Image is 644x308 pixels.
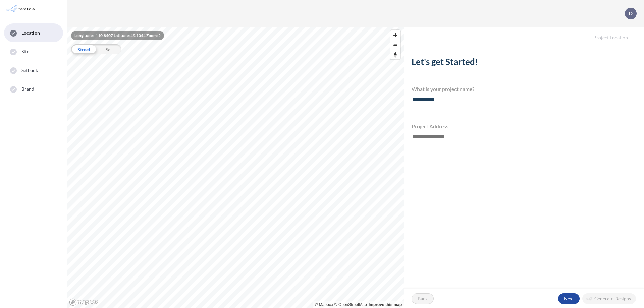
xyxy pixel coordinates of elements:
[69,298,99,306] a: Mapbox homepage
[412,86,628,92] h4: What is your project name?
[564,295,574,302] p: Next
[5,3,38,15] img: Parafin
[21,48,29,55] span: Site
[412,123,628,129] h4: Project Address
[21,29,40,36] span: Location
[390,30,400,40] button: Zoom in
[412,57,628,70] h2: Let's get Started!
[390,40,400,50] button: Zoom out
[558,293,580,304] button: Next
[21,86,35,93] span: Brand
[71,44,96,54] div: Street
[334,302,367,307] a: OpenStreetMap
[315,302,333,307] a: Mapbox
[67,27,404,308] canvas: Map
[96,44,121,54] div: Sat
[390,50,400,59] button: Reset bearing to north
[369,302,402,307] a: Improve this map
[404,27,644,41] h5: Project Location
[629,10,633,16] p: D
[71,31,164,40] div: Longitude: -110.8407 Latitude: 49.1044 Zoom: 2
[21,67,38,74] span: Setback
[390,40,400,50] span: Zoom out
